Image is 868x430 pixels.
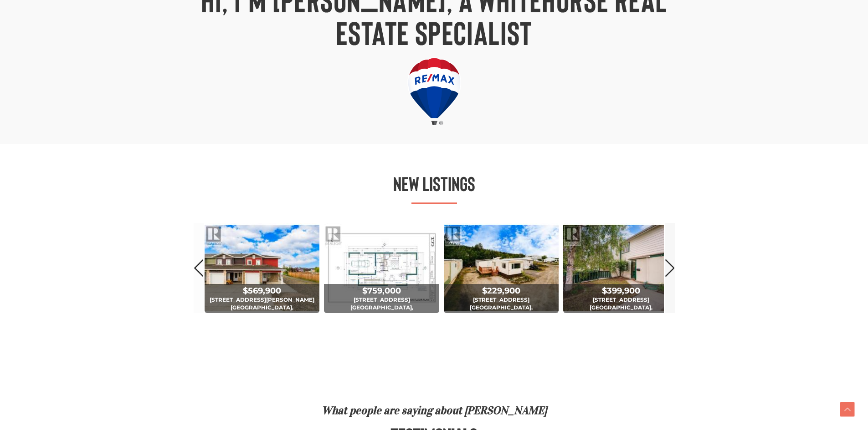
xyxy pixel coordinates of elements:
[238,173,630,193] h2: New Listings
[665,223,675,313] a: Next
[179,405,689,416] h4: What people are saying about [PERSON_NAME]
[205,285,320,339] span: [STREET_ADDRESS][PERSON_NAME] [GEOGRAPHIC_DATA], [GEOGRAPHIC_DATA]
[325,286,438,296] div: $759,000
[444,285,559,339] span: [STREET_ADDRESS] [GEOGRAPHIC_DATA], [GEOGRAPHIC_DATA]
[324,223,439,313] img: <div class="price">$759,000</div> 36 Wyvern Avenue<br>Whitehorse, Yukon<br><div class='bed_bath'>...
[194,223,204,313] a: Prev
[205,223,320,313] img: <div class="price">$569,900</div> 1-19 Bailey Place<br>Whitehorse, Yukon<br><div class='bed_bath'...
[563,285,678,339] span: [STREET_ADDRESS] [GEOGRAPHIC_DATA], [GEOGRAPHIC_DATA]
[324,285,439,339] span: [STREET_ADDRESS] [GEOGRAPHIC_DATA], [GEOGRAPHIC_DATA]
[444,223,559,313] img: <div class="price">$229,900</div> 15-200 Lobird Road<br>Whitehorse, Yukon<br><div class='bed_bath...
[564,286,678,296] div: $399,900
[563,223,678,313] img: <div class="price">$399,900</div> 7-100 Lewes Boulevard<br>Whitehorse, Yukon<br><div class='bed_b...
[205,286,319,296] div: $569,900
[445,286,558,296] div: $229,900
